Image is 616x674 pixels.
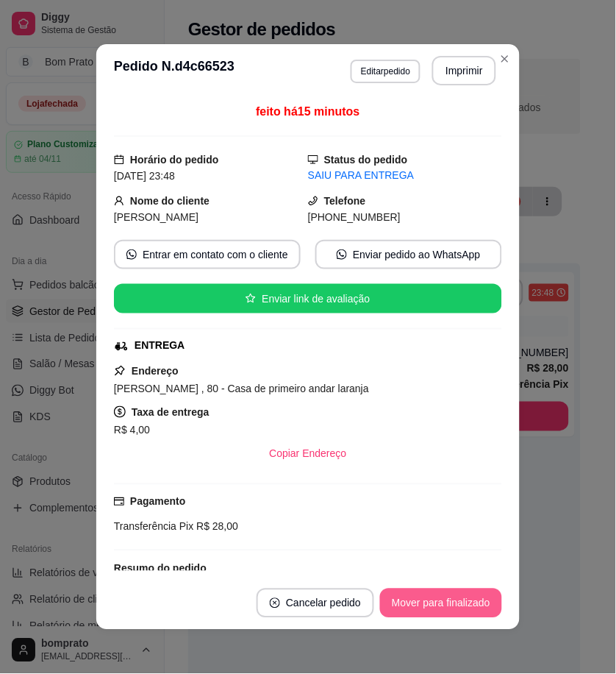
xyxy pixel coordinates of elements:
[193,521,238,533] span: R$ 28,00
[308,211,401,223] span: [PHONE_NUMBER]
[114,497,124,507] span: credit-card
[114,155,124,165] span: calendar
[308,196,318,206] span: phone
[315,240,502,269] button: whats-appEnviar pedido ao WhatsApp
[493,47,517,71] button: Close
[257,589,374,618] button: close-circleCancelar pedido
[130,154,219,166] strong: Horário do pedido
[114,521,193,533] span: Transferência Pix
[256,105,359,118] span: feito há 15 minutos
[114,170,175,182] span: [DATE] 23:48
[246,294,256,304] span: star
[337,249,347,260] span: whats-app
[257,439,358,469] button: Copiar Endereço
[114,240,301,269] button: whats-appEntrar em contato com o cliente
[114,365,126,377] span: pushpin
[114,563,207,575] strong: Resumo do pedido
[114,211,198,223] span: [PERSON_NAME]
[308,168,502,183] div: SAIU PARA ENTREGA
[126,249,137,260] span: whats-app
[114,196,124,206] span: user
[114,383,369,395] span: [PERSON_NAME] , 80 - Casa de primeiro andar laranja
[132,407,209,419] strong: Taxa de entrega
[114,406,126,418] span: dollar
[130,195,209,207] strong: Nome do cliente
[135,338,185,354] div: ENTREGA
[114,284,502,313] button: starEnviar link de avaliação
[132,366,179,377] strong: Endereço
[324,195,366,207] strong: Telefone
[380,589,502,618] button: Mover para finalizado
[130,496,185,508] strong: Pagamento
[432,56,496,85] button: Imprimir
[270,598,280,609] span: close-circle
[114,56,234,85] h3: Pedido N. d4c66523
[114,425,150,436] span: R$ 4,00
[324,154,408,166] strong: Status do pedido
[351,60,420,83] button: Editarpedido
[308,155,318,165] span: desktop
